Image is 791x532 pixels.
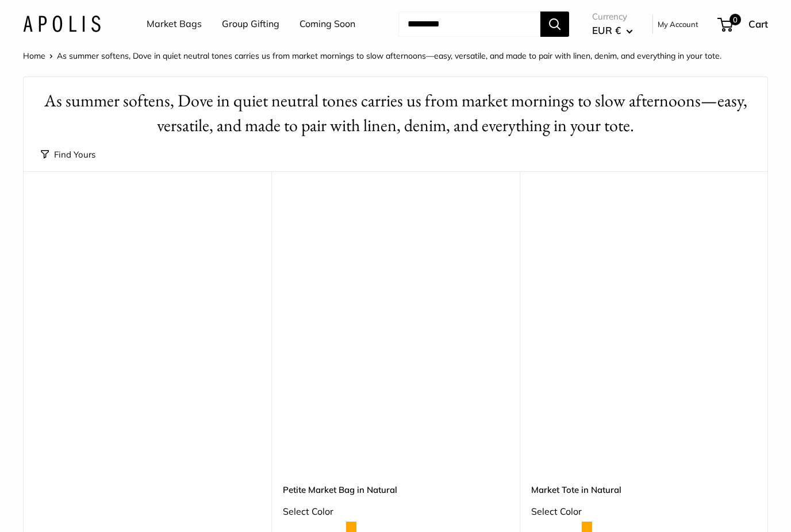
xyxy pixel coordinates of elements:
[531,200,756,425] a: description_Make it yours with custom printed text.description_The Original Market bag in its 4 n...
[283,200,508,425] a: Petite Market Bag in Naturaldescription_Effortless style that elevates every moment
[23,51,45,61] a: Home
[398,12,540,37] input: Search...
[299,16,355,33] a: Coming Soon
[592,24,621,36] span: EUR €
[41,147,95,163] button: Find Yours
[531,503,756,520] div: Select Color
[658,17,698,31] a: My Account
[592,21,633,40] button: EUR €
[23,16,101,32] img: Apolis
[147,16,202,33] a: Market Bags
[748,18,768,30] span: Cart
[531,483,756,496] a: Market Tote in Natural
[23,48,721,63] nav: Breadcrumb
[592,9,633,25] span: Currency
[719,15,768,33] a: 0 Cart
[222,16,279,33] a: Group Gifting
[729,14,741,25] span: 0
[540,12,569,37] button: Search
[283,483,508,496] a: Petite Market Bag in Natural
[41,89,750,138] h1: As summer softens, Dove in quiet neutral tones carries us from market mornings to slow afternoons...
[57,51,721,61] span: As summer softens, Dove in quiet neutral tones carries us from market mornings to slow afternoons...
[283,503,508,520] div: Select Color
